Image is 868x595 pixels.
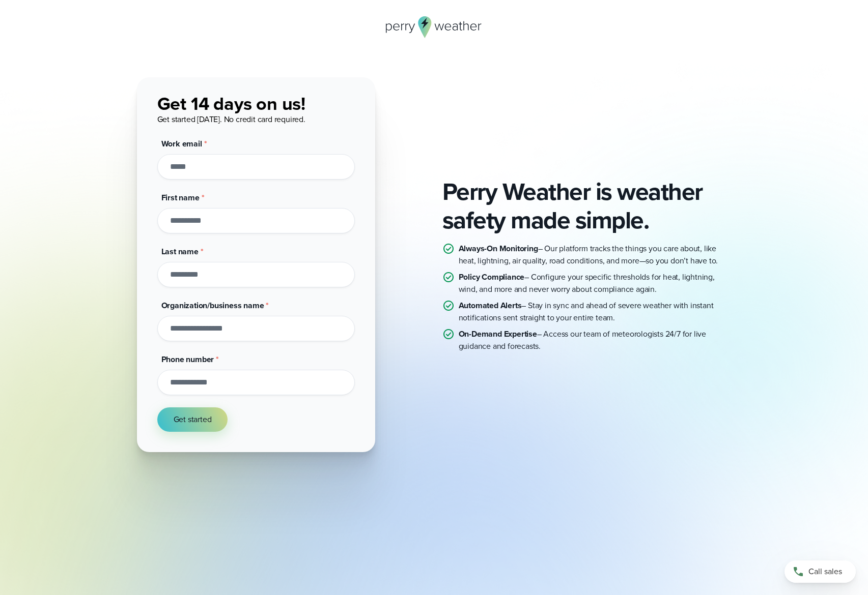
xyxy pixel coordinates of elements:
[161,138,202,150] span: Work email
[459,243,732,267] p: – Our platform tracks the things you care about, like heat, lightning, air quality, road conditio...
[174,413,212,426] span: Get started
[161,353,214,365] span: Phone number
[459,271,732,295] p: – Configure your specific thresholds for heat, lightning, wind, and more and never worry about co...
[459,300,732,324] p: – Stay in sync and ahead of severe weather with instant notifications sent straight to your entir...
[785,560,856,583] a: Call sales
[459,300,522,311] strong: Automated Alerts
[442,177,732,234] h2: Perry Weather is weather safety made simple.
[808,566,842,578] span: Call sales
[157,407,228,432] button: Get started
[459,271,525,283] strong: Policy Compliance
[459,328,732,352] p: – Access our team of meteorologists 24/7 for live guidance and forecasts.
[459,328,537,340] strong: On-Demand Expertise
[161,300,264,311] span: Organization/business name
[459,243,538,254] strong: Always-On Monitoring
[161,192,200,203] span: First name
[161,246,199,257] span: Last name
[157,113,305,125] span: Get started [DATE]. No credit card required.
[157,90,305,117] span: Get 14 days on us!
